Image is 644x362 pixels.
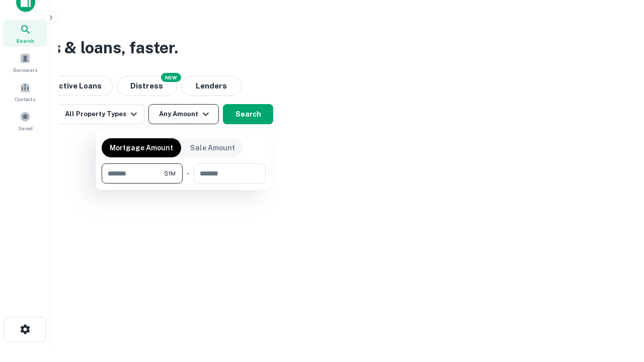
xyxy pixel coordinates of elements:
div: - [187,163,190,184]
iframe: Chat Widget [594,282,644,330]
span: $1M [164,169,176,178]
p: Mortgage Amount [110,142,173,153]
p: Sale Amount [190,142,235,153]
